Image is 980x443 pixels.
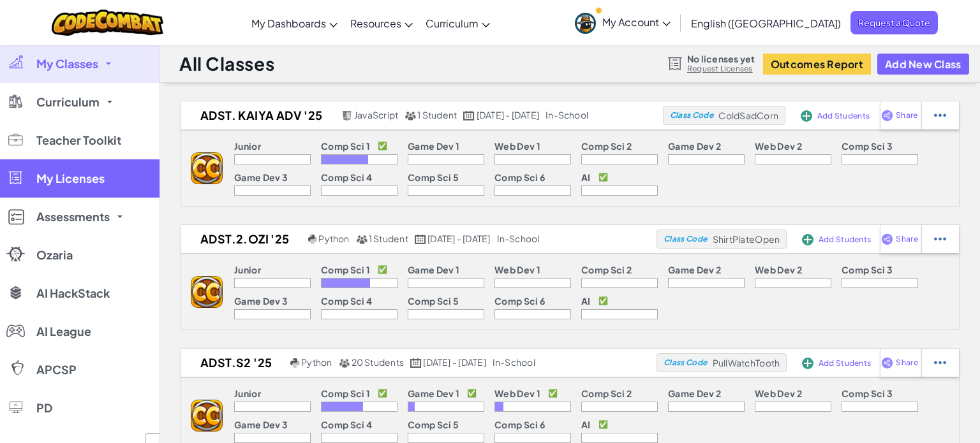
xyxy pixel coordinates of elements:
[817,112,870,120] span: Add Students
[691,17,841,30] span: English ([GEOGRAPHIC_DATA])
[477,109,539,120] span: [DATE] - [DATE]
[301,356,332,368] span: Python
[179,52,274,76] h1: All Classes
[664,235,707,243] span: Class Code
[408,172,459,182] p: Comp Sci 5
[405,111,416,120] img: MultipleUsers.png
[191,152,223,184] img: logo
[251,17,326,30] span: My Dashboards
[415,235,426,244] img: calendar.svg
[819,359,871,367] span: Add Students
[668,141,721,151] p: Game Dev 2
[896,112,917,119] span: Share
[581,172,591,182] p: AI
[581,296,591,306] p: AI
[598,172,608,182] p: ✅
[181,229,657,249] a: ADST.2.Ozi '25 Python 1 Student [DATE] - [DATE] in-school
[408,388,459,398] p: Game Dev 1
[896,235,917,243] span: Share
[36,249,73,261] span: Ozaria
[581,265,632,275] p: Comp Sci 2
[426,17,479,30] span: Curriculum
[687,64,755,74] a: Request Licenses
[234,265,261,275] p: Junior
[802,234,813,245] img: IconAddStudents.svg
[881,110,893,121] img: IconShare_Purple.svg
[36,96,100,108] span: Curriculum
[494,388,540,398] p: Web Dev 1
[494,172,545,182] p: Comp Sci 6
[352,356,405,368] span: 20 Students
[670,112,713,119] span: Class Code
[408,419,459,430] p: Comp Sci 5
[755,265,802,275] p: Web Dev 2
[423,356,486,368] span: [DATE] - [DATE]
[687,54,755,64] span: No licenses yet
[234,388,261,398] p: Junior
[494,265,540,275] p: Web Dev 1
[713,233,780,245] span: ShirtPlateOpen
[52,10,163,36] img: CodeCombat logo
[881,233,893,245] img: IconShare_Purple.svg
[36,287,110,299] span: AI HackStack
[369,233,408,244] span: 1 Student
[419,6,496,40] a: Curriculum
[408,296,459,306] p: Comp Sci 5
[602,15,671,29] span: My Account
[191,400,223,432] img: logo
[934,110,946,121] img: IconStudentEllipsis.svg
[181,106,338,125] h2: ADST. Kaiya Adv '25
[321,419,372,430] p: Comp Sci 4
[356,235,367,244] img: MultipleUsers.png
[341,111,353,120] img: javascript.png
[685,6,847,40] a: English ([GEOGRAPHIC_DATA])
[568,3,677,43] a: My Account
[494,419,545,430] p: Comp Sci 6
[408,141,459,151] p: Game Dev 1
[802,358,813,369] img: IconAddStudents.svg
[36,134,121,146] span: Teacher Toolkit
[664,359,707,367] span: Class Code
[321,296,372,306] p: Comp Sci 4
[234,419,288,430] p: Game Dev 3
[339,358,350,368] img: MultipleUsers.png
[350,17,401,30] span: Resources
[191,276,223,308] img: logo
[801,110,812,122] img: IconAddStudents.svg
[308,235,318,244] img: python.png
[378,265,387,275] p: ✅
[467,388,477,398] p: ✅
[321,172,372,182] p: Comp Sci 4
[819,236,871,243] span: Add Students
[321,141,370,151] p: Comp Sci 1
[181,229,305,249] h2: ADST.2.Ozi '25
[378,141,387,151] p: ✅
[850,11,938,34] a: Request a Quote
[290,358,300,368] img: python.png
[181,106,663,125] a: ADST. Kaiya Adv '25 JavaScript 1 Student [DATE] - [DATE] in-school
[493,357,535,368] div: in-school
[463,111,475,120] img: calendar.svg
[755,388,802,398] p: Web Dev 2
[494,141,540,151] p: Web Dev 1
[548,388,558,398] p: ✅
[494,296,545,306] p: Comp Sci 6
[36,173,105,184] span: My Licenses
[36,58,98,69] span: My Classes
[321,388,370,398] p: Comp Sci 1
[896,359,917,367] span: Share
[234,296,288,306] p: Game Dev 3
[321,265,370,275] p: Comp Sci 1
[408,265,459,275] p: Game Dev 1
[755,141,802,151] p: Web Dev 2
[581,388,632,398] p: Comp Sci 2
[378,388,387,398] p: ✅
[36,326,91,337] span: AI League
[581,141,632,151] p: Comp Sci 2
[763,54,871,75] button: Outcomes Report
[877,54,969,75] button: Add New Class
[417,109,457,120] span: 1 Student
[713,357,780,368] span: PullWatchTooth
